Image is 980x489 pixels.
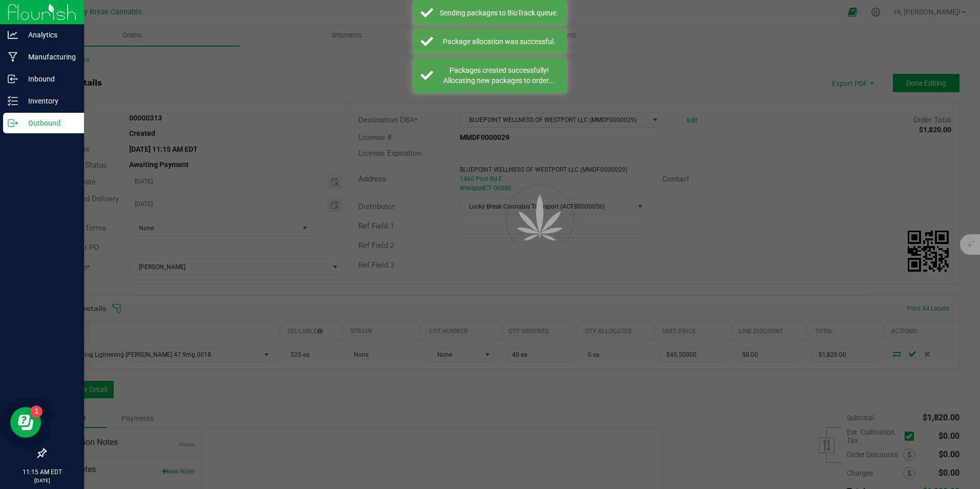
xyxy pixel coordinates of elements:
[18,117,79,129] p: Outbound
[439,36,559,47] div: Package allocation was successful.
[10,407,41,438] iframe: Resource center
[439,65,559,86] div: Packages created successfully! Allocating new packages to order...
[8,96,18,106] inline-svg: Inventory
[18,29,79,41] p: Analytics
[18,95,79,107] p: Inventory
[18,51,79,63] p: Manufacturing
[18,73,79,85] p: Inbound
[5,477,79,484] p: [DATE]
[5,467,79,477] p: 11:15 AM EDT
[30,405,43,418] iframe: Resource center unread badge
[8,74,18,84] inline-svg: Inbound
[8,118,18,128] inline-svg: Outbound
[8,52,18,62] inline-svg: Manufacturing
[439,8,559,18] div: Sending packages to BioTrack queue.
[8,30,18,40] inline-svg: Analytics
